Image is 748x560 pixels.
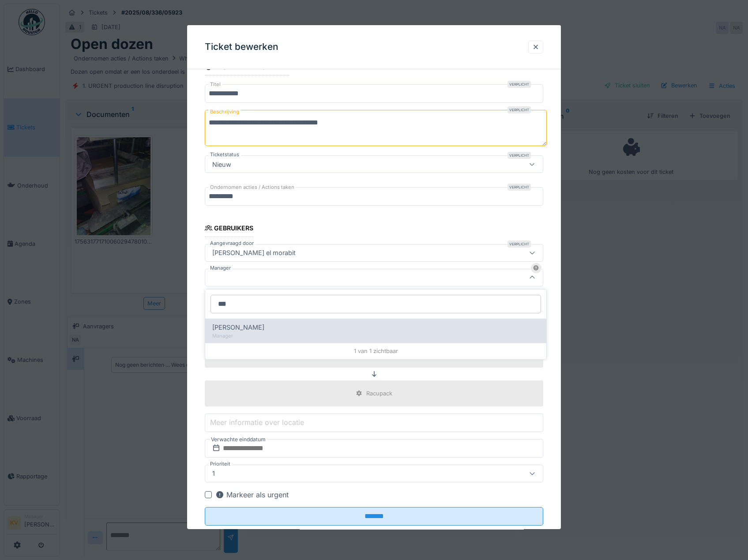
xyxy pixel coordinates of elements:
label: Aangevraagd door [208,240,256,247]
div: Racupack [366,389,392,398]
div: Markeer als urgent [215,489,289,500]
div: Verplicht [507,241,531,248]
label: Prioriteit [208,460,232,468]
div: Algemene informatie [205,60,290,75]
div: Verplicht [507,81,531,88]
label: Meer informatie over locatie [208,417,306,428]
div: Verplicht [507,184,531,191]
h3: Ticket bewerken [205,41,278,53]
div: 1 [209,469,218,478]
label: Ondernomen acties / Actions taken [208,184,296,192]
div: Verplicht [507,152,531,159]
label: Manager [208,264,233,272]
div: 1 van 1 zichtbaar [205,343,546,359]
div: Verplicht [507,106,531,113]
label: Verwachte einddatum [210,435,267,444]
div: Manager [212,332,539,340]
label: Titel [208,81,222,88]
div: Nieuw [209,160,235,169]
div: Gebruikers [205,222,254,237]
div: [PERSON_NAME] el morabit [209,248,299,258]
span: [PERSON_NAME] [212,323,264,332]
label: Beschrijving [208,106,241,117]
label: Ticketstatus [208,151,241,159]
